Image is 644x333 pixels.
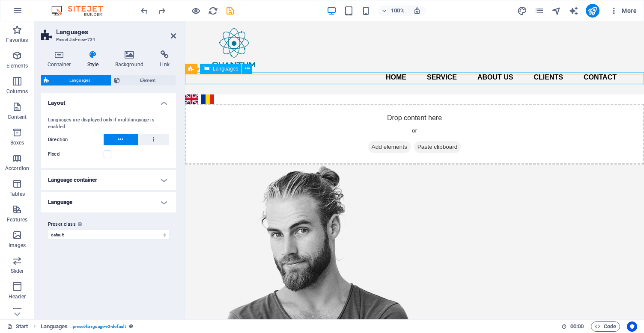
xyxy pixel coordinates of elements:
i: This element is a customizable preset [129,324,133,329]
div: Languages are displayed only if multilanguage is enabled. [48,117,169,131]
span: More [610,6,637,15]
button: navigator [552,6,562,16]
a: Click to cancel selection. Double-click to open Pages [7,321,28,332]
button: undo [139,6,149,16]
i: On resize automatically adjust zoom level to fit chosen device. [413,7,421,15]
button: More [606,4,640,18]
label: Preset class [48,219,169,230]
i: Save (Ctrl+S) [225,6,235,16]
span: . preset-language-v2-default [72,321,126,332]
h4: Language [41,192,176,212]
h4: Language container [41,170,176,190]
i: Reload page [208,6,218,16]
p: Images [9,242,26,249]
p: Accordion [5,165,29,172]
button: Languages [41,75,111,85]
h3: Preset #ed-new-734 [56,36,159,44]
img: Editor Logo [49,6,113,16]
button: publish [586,4,599,18]
h4: Style [81,50,109,68]
span: Languages [213,66,238,71]
i: Pages (Ctrl+Alt+S) [534,6,544,16]
h6: 100% [391,6,405,16]
p: Favorites [6,37,28,44]
button: save [225,6,235,16]
i: Undo: Move elements (Ctrl+Z) [140,6,149,16]
span: Code [595,321,616,332]
button: Usercentrics [627,321,637,332]
span: Element [122,75,173,85]
i: Design (Ctrl+Alt+Y) [517,6,527,16]
button: Click here to leave preview mode and continue editing [191,6,201,16]
i: Navigator [552,6,561,16]
span: Paste clipboard [229,120,276,132]
span: Click to select. Double-click to edit [41,321,68,332]
h4: Layout [41,93,176,108]
button: Element [111,75,176,85]
h2: Languages [56,28,176,36]
p: Slider [11,268,24,274]
p: Content [8,114,27,121]
button: reload [208,6,218,16]
h4: Background [109,50,154,68]
p: Features [7,216,27,223]
label: Direction [48,135,104,145]
p: Tables [9,191,25,197]
span: 00 00 [570,321,584,332]
p: Columns [6,88,28,95]
i: AI Writer [569,6,578,16]
span: Add elements [183,120,226,132]
span: : [576,323,578,330]
p: Boxes [10,139,24,146]
nav: breadcrumb [41,321,133,332]
p: Header [9,293,26,300]
i: Publish [587,6,597,16]
button: design [517,6,528,16]
p: Elements [6,62,28,69]
button: pages [534,6,545,16]
h4: Container [41,50,81,68]
button: 100% [378,6,408,16]
button: Code [591,321,620,332]
span: Languages [52,75,108,85]
h6: Session time [561,321,584,332]
button: text_generator [569,6,579,16]
h4: Link [153,50,176,68]
label: Fixed [48,149,104,159]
